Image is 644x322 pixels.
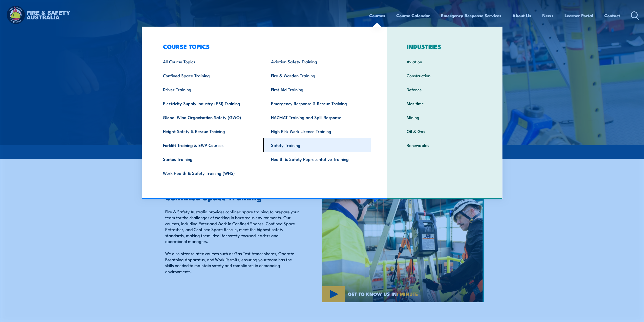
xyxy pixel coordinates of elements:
[263,68,371,82] a: Fire & Warden Training
[441,9,501,22] a: Emergency Response Services
[399,96,491,110] a: Maritime
[263,54,371,68] a: Aviation Safety Training
[155,138,263,152] a: Forklift Training & EWP Courses
[155,110,263,124] a: Global Wind Organisation Safety (GWO)
[399,54,491,68] a: Aviation
[155,68,263,82] a: Confined Space Training
[369,9,385,22] a: Courses
[155,166,263,180] a: Work Health & Safety Training (WHS)
[155,82,263,96] a: Driver Training
[397,290,418,297] strong: 1 MINUTE
[263,96,371,110] a: Emergency Response & Rescue Training
[399,43,491,50] h3: INDUSTRIES
[396,9,430,22] a: Course Calendar
[155,96,263,110] a: Electricity Supply Industry (ESI) Training
[565,9,593,22] a: Learner Portal
[165,209,299,244] p: Fire & Safety Australia provides confined space training to prepare your team for the challenges ...
[399,68,491,82] a: Construction
[263,124,371,138] a: High Risk Work Licence Training
[155,152,263,166] a: Santos Training
[155,43,371,50] h3: COURSE TOPICS
[542,9,553,22] a: News
[399,110,491,124] a: Mining
[165,250,299,274] p: We also offer related courses such as Gas Test Atmospheres, Operate Breathing Apparatus, and Work...
[263,82,371,96] a: First Aid Training
[348,292,418,296] span: GET TO KNOW US IN
[263,152,371,166] a: Health & Safety Representative Training
[263,138,371,152] a: Safety Training
[155,124,263,138] a: Height Safety & Rescue Training
[512,9,531,22] a: About Us
[263,110,371,124] a: HAZMAT Training and Spill Response
[322,181,484,302] img: Confined Space Courses Australia
[399,124,491,138] a: Oil & Gas
[155,54,263,68] a: All Course Topics
[399,82,491,96] a: Defence
[165,193,299,200] h2: Confined Space Training
[604,9,620,22] a: Contact
[399,138,491,152] a: Renewables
